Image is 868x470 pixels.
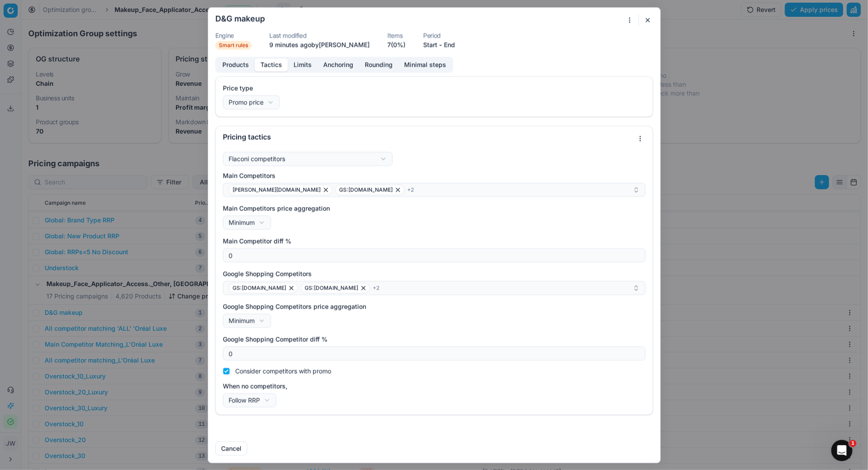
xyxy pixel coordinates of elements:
[223,237,646,245] label: Main Competitor diff %
[831,440,853,461] iframe: Intercom live chat
[223,302,646,311] label: Google Shopping Competitors price aggregation
[849,440,857,447] span: 1
[223,269,646,278] label: Google Shopping Competitors
[233,284,286,291] span: GS:[DOMAIN_NAME]
[235,367,331,374] label: Consider competitors with promo
[439,40,442,49] span: -
[339,186,393,193] span: GS:[DOMAIN_NAME]
[269,32,370,38] dt: Last modified
[223,281,646,295] button: GS:[DOMAIN_NAME]GS:[DOMAIN_NAME]+2
[423,32,455,38] dt: Period
[223,171,646,180] label: Main Competitors
[223,335,646,344] label: Google Shopping Competitor diff %
[269,41,370,48] span: 9 minutes ago by [PERSON_NAME]
[255,58,288,71] button: Tactics
[215,15,265,23] h2: D&G makeup
[387,40,405,49] a: 7(0%)
[407,186,414,193] span: + 2
[215,441,247,455] button: Cancel
[215,41,252,50] span: Smart rules
[423,40,437,49] button: Start
[305,284,358,291] span: GS:[DOMAIN_NAME]
[223,204,646,213] label: Main Competitors price aggregation
[359,58,398,71] button: Rounding
[223,84,646,92] label: Price type
[387,32,405,38] dt: Items
[233,186,321,193] span: [PERSON_NAME][DOMAIN_NAME]
[317,58,359,71] button: Anchoring
[215,32,252,38] dt: Engine
[229,154,285,163] div: Flaconi competitors
[373,284,379,291] span: + 2
[223,183,646,197] button: [PERSON_NAME][DOMAIN_NAME]GS:[DOMAIN_NAME]+2
[217,58,255,71] button: Products
[288,58,317,71] button: Limits
[444,40,455,49] button: End
[223,133,633,140] div: Pricing tactics
[223,382,646,390] label: When no competitors,
[398,58,452,71] button: Minimal steps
